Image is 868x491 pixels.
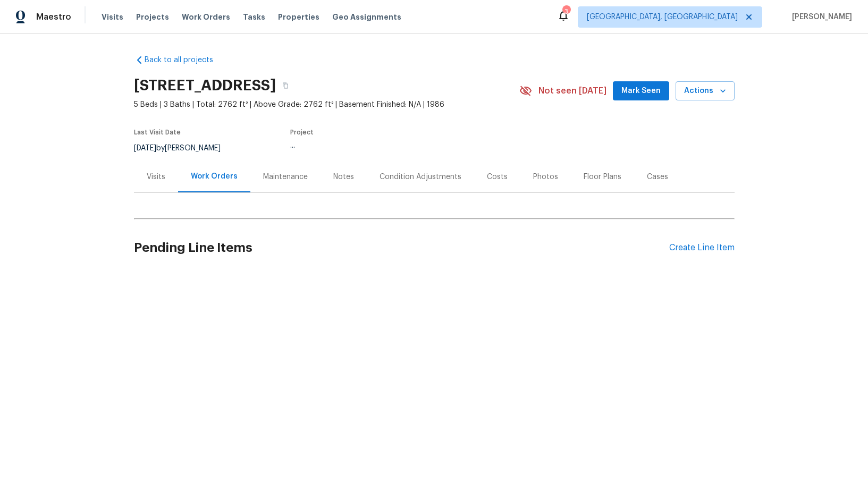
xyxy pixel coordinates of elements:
[147,172,165,182] div: Visits
[788,12,852,22] span: [PERSON_NAME]
[276,76,295,95] button: Copy Address
[243,13,265,21] span: Tasks
[290,142,494,149] div: ...
[134,142,233,155] div: by [PERSON_NAME]
[102,12,123,22] span: Visits
[332,12,401,22] span: Geo Assignments
[613,81,669,101] button: Mark Seen
[669,243,735,253] div: Create Line Item
[134,129,181,136] span: Last Visit Date
[533,172,558,182] div: Photos
[647,172,668,182] div: Cases
[487,172,508,182] div: Costs
[134,223,669,273] h2: Pending Line Items
[684,84,726,98] span: Actions
[134,80,276,91] h2: [STREET_ADDRESS]
[134,99,519,110] span: 5 Beds | 3 Baths | Total: 2762 ft² | Above Grade: 2762 ft² | Basement Finished: N/A | 1986
[136,12,169,22] span: Projects
[676,81,735,101] button: Actions
[562,6,570,17] div: 3
[134,145,156,152] span: [DATE]
[380,172,461,182] div: Condition Adjustments
[36,12,71,22] span: Maestro
[263,172,308,182] div: Maintenance
[278,12,319,22] span: Properties
[621,84,661,98] span: Mark Seen
[134,55,236,65] a: Back to all projects
[333,172,354,182] div: Notes
[290,129,314,136] span: Project
[182,12,230,22] span: Work Orders
[587,12,738,22] span: [GEOGRAPHIC_DATA], [GEOGRAPHIC_DATA]
[538,86,606,96] span: Not seen [DATE]
[191,171,238,182] div: Work Orders
[584,172,621,182] div: Floor Plans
